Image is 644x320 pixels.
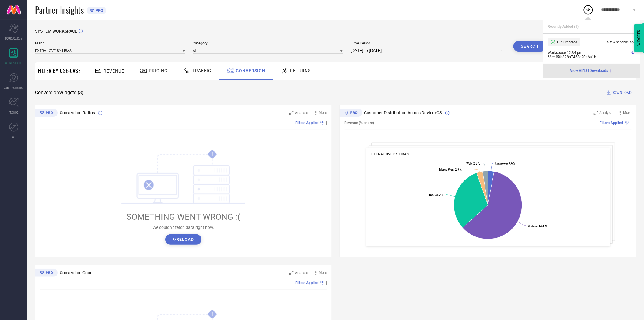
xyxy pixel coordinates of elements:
span: Conversion [236,68,265,73]
text: : 2.9 % [439,168,462,171]
span: Analyse [600,111,613,115]
span: Partner Insights [35,4,84,16]
span: Time Period [351,41,506,45]
span: Brand [35,41,185,45]
input: Select time period [351,47,506,54]
text: : 2.9 % [495,162,515,166]
svg: Zoom [289,271,294,275]
span: Filters Applied [296,281,319,285]
div: Premium [340,109,362,118]
text: : 60.5 % [528,225,547,228]
a: View All181Downloads [570,69,613,73]
span: WORKSPACE [5,61,22,65]
span: Analyse [295,271,308,275]
div: Premium [35,109,58,118]
span: View All 181 Downloads [570,69,608,73]
span: Filters Applied [296,121,319,125]
span: | [326,281,327,285]
tspan: Unknown [495,162,507,166]
tspan: Web [466,162,472,165]
span: Returns [290,68,311,73]
text: : 2.5 % [466,162,480,165]
div: Open download page [570,69,613,73]
span: Conversion Count [60,270,94,275]
span: Category [193,41,343,45]
span: Conversion Widgets ( 3 ) [35,90,84,96]
tspan: ! [212,151,213,158]
span: SYSTEM WORKSPACE [35,29,77,34]
button: Search [513,41,546,52]
span: Filter By Use-Case [38,67,81,74]
svg: Zoom [289,111,294,115]
span: Workspace - 12:34-pm - 68edf5fa328b7463c20a6a1b [548,51,629,59]
button: ↻Reload [165,234,201,245]
span: EXTRA LOVE BY LIBAS [371,152,408,156]
span: | [631,121,632,125]
tspan: IOS [429,194,434,197]
text: : 31.2 % [429,194,443,197]
span: Revenue [103,69,124,73]
span: SOMETHING WENT WRONG :( [126,212,240,222]
span: SCORECARDS [5,36,23,41]
span: a few seconds ago [607,40,635,44]
span: FWD [11,135,17,139]
span: More [319,271,327,275]
span: More [319,111,327,115]
span: PRO [94,8,103,13]
span: DOWNLOAD [612,90,632,96]
div: Premium [35,269,58,278]
a: Download [631,51,635,59]
span: SUGGESTIONS [5,85,23,90]
span: Traffic [192,68,211,73]
span: Conversion Ratios [60,110,95,115]
div: Open download list [583,4,594,15]
span: Filters Applied [600,121,623,125]
span: More [623,111,632,115]
svg: Zoom [594,111,598,115]
span: Customer Distribution Across Device/OS [364,110,442,115]
tspan: Mobile Web [439,168,453,171]
span: TRENDS [9,110,19,115]
span: Analyse [295,111,308,115]
tspan: ! [212,311,213,318]
span: We couldn’t fetch data right now. [152,225,214,230]
span: Pricing [149,68,168,73]
span: Recently Added ( 1 ) [548,24,579,29]
span: Revenue (% share) [345,121,374,125]
span: File Prepared [557,40,577,44]
tspan: Android [528,225,537,228]
span: | [326,121,327,125]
